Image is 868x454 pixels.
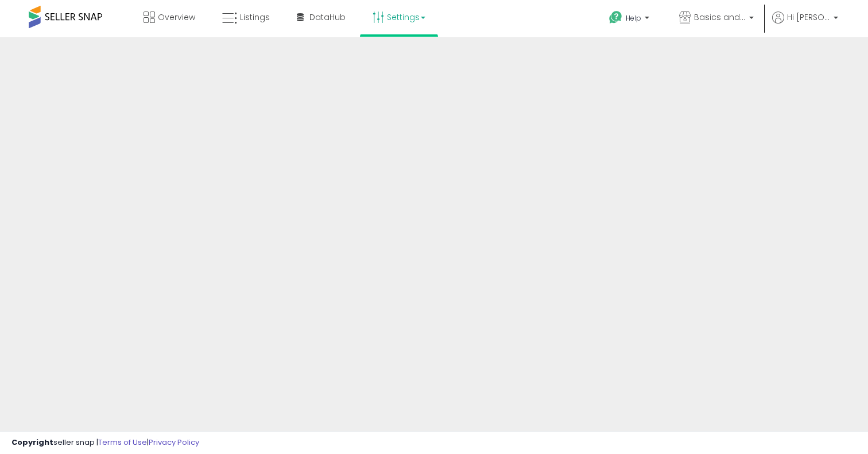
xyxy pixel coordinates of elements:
[98,437,147,448] a: Terms of Use
[694,11,746,23] span: Basics and More Store
[11,437,199,448] div: seller snap | |
[309,11,346,23] span: DataHub
[600,2,661,37] a: Help
[158,11,195,23] span: Overview
[149,437,199,448] a: Privacy Policy
[609,10,623,25] i: Get Help
[11,437,53,448] strong: Copyright
[626,13,641,23] span: Help
[787,11,830,23] span: Hi [PERSON_NAME]
[240,11,270,23] span: Listings
[772,11,838,37] a: Hi [PERSON_NAME]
